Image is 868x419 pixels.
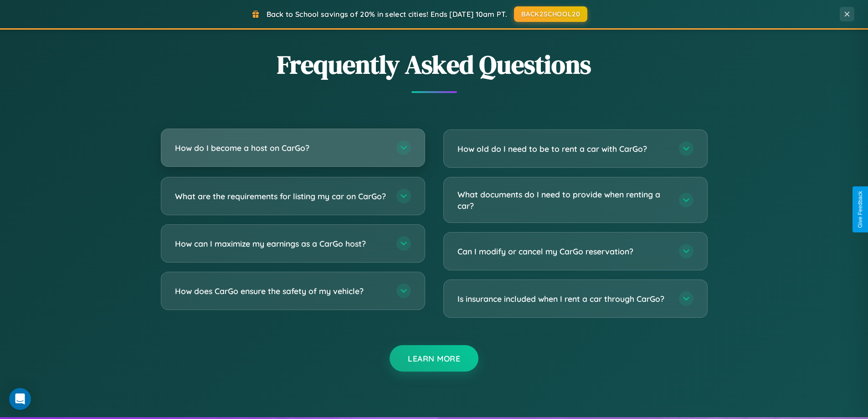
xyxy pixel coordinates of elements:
[457,293,670,305] h3: Is insurance included when I rent a car through CarGo?
[175,191,387,202] h3: What are the requirements for listing my car on CarGo?
[175,285,387,297] h3: How does CarGo ensure the safety of my vehicle?
[857,191,863,228] div: Give Feedback
[9,388,31,410] div: Open Intercom Messenger
[514,6,587,22] button: BACK2SCHOOL20
[390,345,478,372] button: Learn More
[175,142,387,154] h3: How do I become a host on CarGo?
[267,10,507,19] span: Back to School savings of 20% in select cities! Ends [DATE] 10am PT.
[457,246,670,257] h3: Can I modify or cancel my CarGo reservation?
[161,47,708,82] h2: Frequently Asked Questions
[457,143,670,155] h3: How old do I need to be to rent a car with CarGo?
[457,189,670,211] h3: What documents do I need to provide when renting a car?
[175,238,387,249] h3: How can I maximize my earnings as a CarGo host?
